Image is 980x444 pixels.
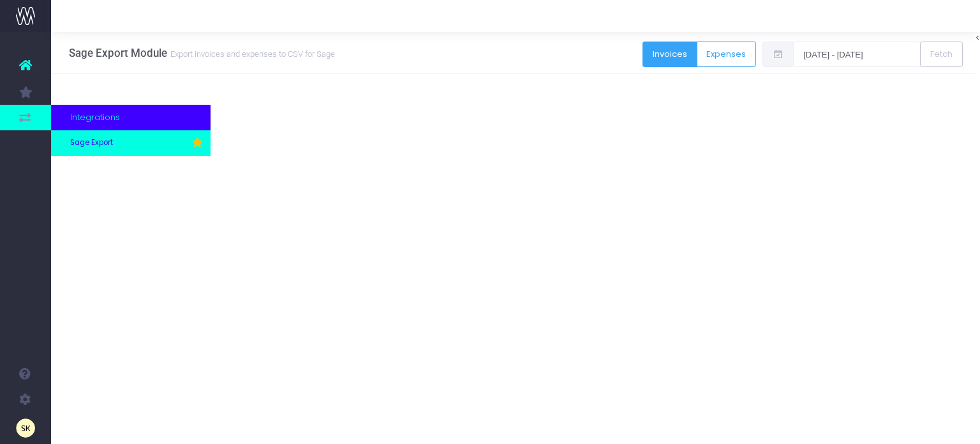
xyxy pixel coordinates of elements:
div: Button group [642,42,757,70]
input: Select date range [793,42,921,67]
a: Sage Export [51,130,211,156]
small: Export invoices and expenses to CSV for Sage [167,47,335,59]
h3: Sage Export Module [69,47,335,59]
button: Fetch [920,42,963,67]
span: Integrations [70,111,120,124]
button: Invoices [642,42,697,67]
img: images/default_profile_image.png [16,418,35,438]
span: Sage Export [70,137,113,149]
button: Expenses [697,42,757,67]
